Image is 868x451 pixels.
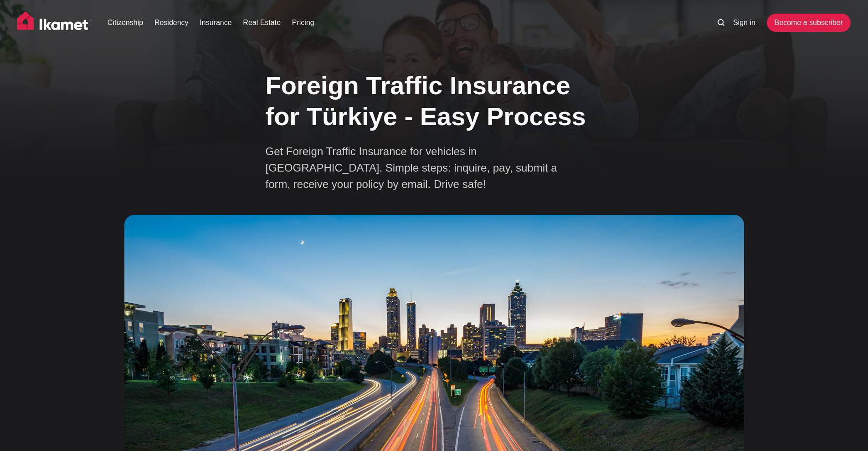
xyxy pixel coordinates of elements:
a: Insurance [200,17,231,28]
a: Real Estate [243,17,281,28]
a: Citizenship [108,17,143,28]
h1: Foreign Traffic Insurance for Türkiye - Easy Process [266,70,603,131]
a: Sign in [733,17,755,28]
a: Residency [154,17,189,28]
a: Pricing [292,17,314,28]
img: Ikamet home [17,11,92,34]
p: Get Foreign Traffic Insurance for vehicles in [GEOGRAPHIC_DATA]. Simple steps: inquire, pay, subm... [266,143,585,193]
a: Become a subscriber [767,14,851,32]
